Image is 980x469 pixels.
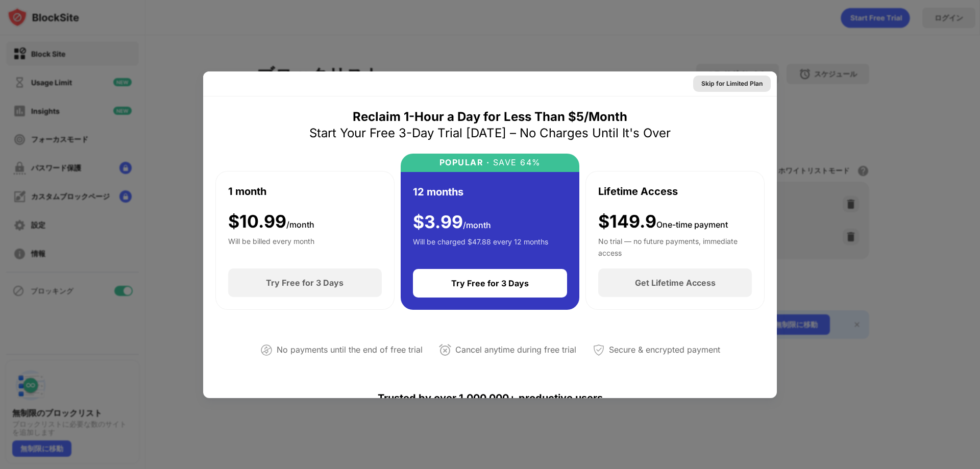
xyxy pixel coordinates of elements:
[413,212,491,233] div: $ 3.99
[353,109,627,125] div: Reclaim 1-Hour a Day for Less Than $5/Month
[228,211,314,232] div: $ 10.99
[266,278,344,288] div: Try Free for 3 Days
[439,158,490,167] div: POPULAR ·
[463,220,491,230] span: /month
[277,342,423,357] div: No payments until the end of free trial
[609,342,720,357] div: Secure & encrypted payment
[451,278,529,288] div: Try Free for 3 Days
[413,184,463,200] div: 12 months
[489,158,541,167] div: SAVE 64%
[455,342,576,357] div: Cancel anytime during free trial
[701,79,763,89] div: Skip for Limited Plan
[598,236,752,256] div: No trial — no future payments, immediate access
[593,344,605,356] img: secured-payment
[439,344,451,356] img: cancel-anytime
[656,219,728,230] span: One-time payment
[228,184,266,199] div: 1 month
[598,211,728,232] div: $149.9
[260,344,273,356] img: not-paying
[635,278,716,288] div: Get Lifetime Access
[286,219,314,230] span: /month
[215,374,765,423] div: Trusted by over 1,000,000+ productive users
[413,236,548,257] div: Will be charged $47.88 every 12 months
[309,125,671,141] div: Start Your Free 3-Day Trial [DATE] – No Charges Until It's Over
[598,184,678,199] div: Lifetime Access
[228,236,314,256] div: Will be billed every month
